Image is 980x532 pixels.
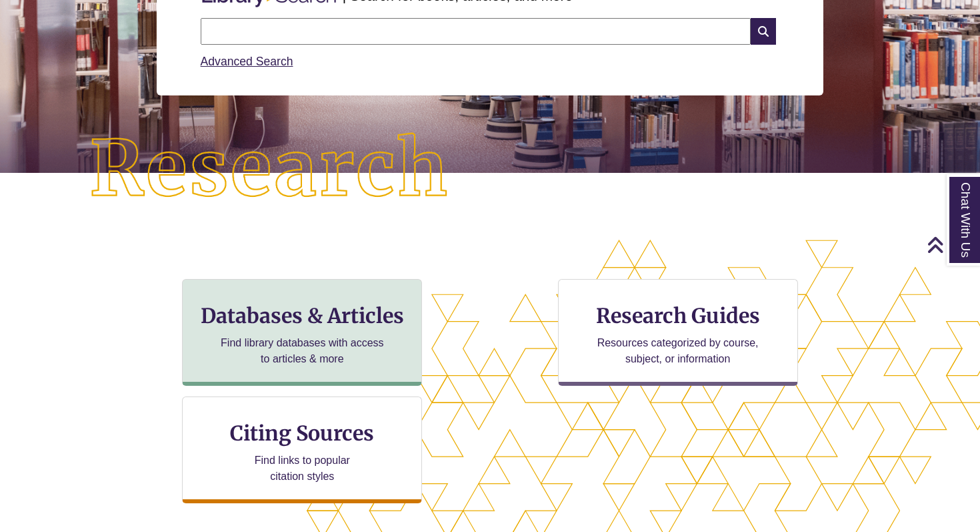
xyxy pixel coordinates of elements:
h3: Databases & Articles [193,303,411,328]
p: Find links to popular citation styles [237,453,367,485]
a: Advanced Search [201,55,293,68]
a: Research Guides Resources categorized by course, subject, or information [558,279,798,386]
p: Resources categorized by course, subject, or information [591,335,765,367]
a: Citing Sources Find links to popular citation styles [182,396,422,503]
h3: Research Guides [569,303,787,328]
p: Find library databases with access to articles & more [215,335,389,367]
i: Search [751,18,776,45]
img: Research [49,93,491,246]
a: Databases & Articles Find library databases with access to articles & more [182,279,422,386]
a: Back to Top [927,236,977,254]
h3: Citing Sources [221,421,384,446]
